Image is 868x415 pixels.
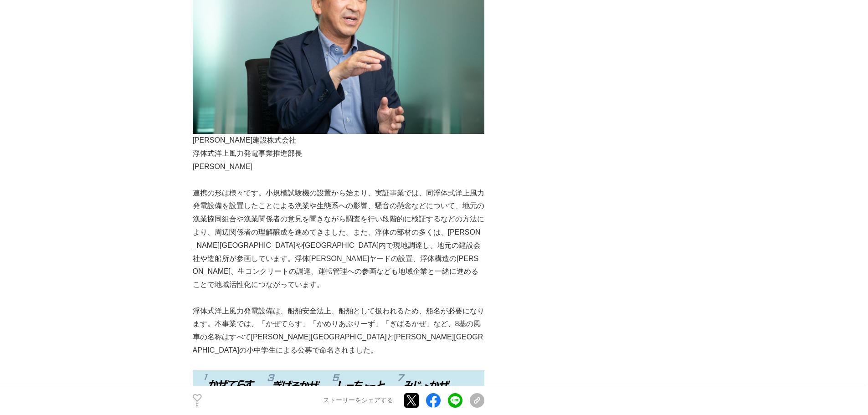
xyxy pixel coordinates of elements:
p: 浮体式洋上風力発電設備は、船舶安全法上、船舶として扱われるため、船名が必要になります。本事業では、「かぜてらす」「かめりあぶりーず」「ぎばるかぜ」など、8基の風車の名称はすべて[PERSON_N... [193,305,484,357]
p: ストーリーをシェアする [323,397,393,405]
p: [PERSON_NAME] [193,160,484,174]
p: 0 [193,403,202,407]
p: 浮体式洋上風力発電事業推進部長 [193,147,484,160]
p: [PERSON_NAME]建設株式会社 [193,134,484,147]
p: 連携の形は様々です。小規模試験機の設置から始まり、実証事業では、同浮体式洋上風力発電設備を設置したことによる漁業や生態系への影響、騒音の懸念などについて、地元の漁業協同組合や漁業関係者の意見を聞... [193,187,484,292]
